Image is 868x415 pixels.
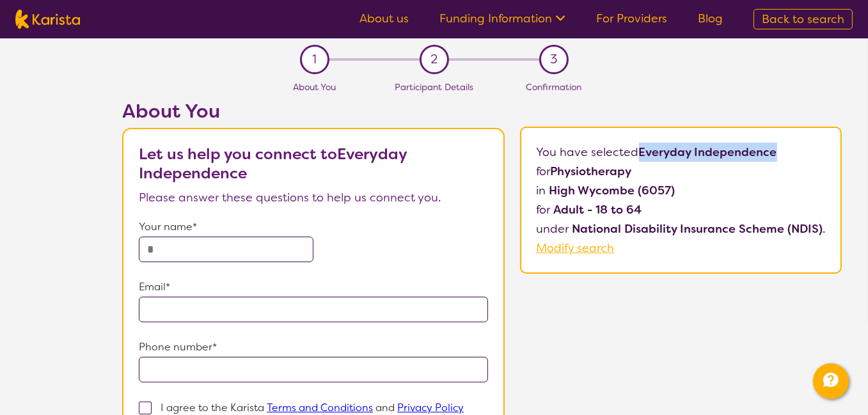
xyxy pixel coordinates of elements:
[537,200,826,219] p: for
[698,11,723,26] a: Blog
[537,162,826,181] p: for
[139,278,488,297] p: Email*
[122,100,505,123] h2: About You
[639,145,777,160] b: Everyday Independence
[139,188,488,207] p: Please answer these questions to help us connect you.
[550,50,557,69] span: 3
[754,9,853,29] a: Back to search
[537,219,826,239] p: under .
[397,401,464,414] a: Privacy Policy
[596,11,667,26] a: For Providers
[554,202,642,217] b: Adult - 18 to 64
[537,143,826,258] p: You have selected
[430,50,438,69] span: 2
[161,401,464,414] p: I agree to the Karista and
[267,401,373,414] a: Terms and Conditions
[439,11,565,26] a: Funding Information
[762,12,844,27] span: Back to search
[549,183,675,198] b: High Wycombe (6057)
[537,181,826,200] p: in
[139,338,488,357] p: Phone number*
[526,82,581,93] span: Confirmation
[359,11,409,26] a: About us
[395,82,473,93] span: Participant Details
[813,363,849,399] button: Channel Menu
[537,240,615,256] a: Modify search
[572,221,823,237] b: National Disability Insurance Scheme (NDIS)
[312,50,317,69] span: 1
[293,82,336,93] span: About You
[551,164,632,179] b: Physiotherapy
[139,144,407,184] b: Let us help you connect to Everyday Independence
[15,10,80,29] img: Karista logo
[139,217,488,237] p: Your name*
